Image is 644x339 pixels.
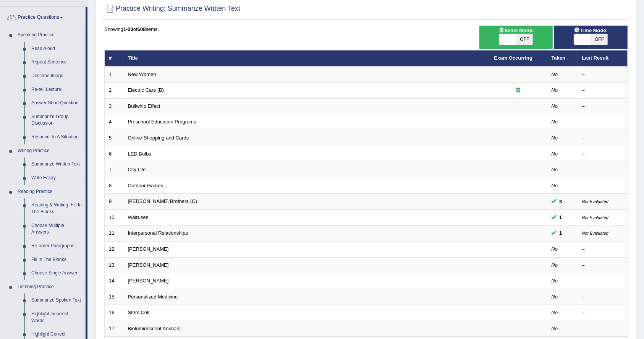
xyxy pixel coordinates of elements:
div: – [582,309,623,316]
em: No [552,262,558,268]
th: Last Result [578,50,628,67]
div: – [582,135,623,142]
a: Summarize Group Discussion [28,110,86,130]
div: – [582,262,623,269]
div: – [582,87,623,94]
div: – [582,294,623,301]
a: [PERSON_NAME] [128,278,169,284]
a: [PERSON_NAME] [128,262,169,268]
a: Summarize Written Text [28,157,86,171]
th: Title [124,50,490,67]
a: Online Shopping and Cards [128,135,189,141]
em: No [552,183,558,188]
h2: Practice Writing: Summarize Written Text [104,3,240,15]
em: No [552,278,558,284]
a: Interpersonal Relationships [128,230,188,236]
div: Exam occurring question [494,87,543,94]
a: Stem Cell [128,310,149,315]
td: 4 [105,114,124,130]
a: Walruses [128,214,149,220]
a: Choose Multiple Answers [28,219,86,239]
div: Showing of items. [104,26,628,33]
td: 7 [105,162,124,178]
a: Summarize Spoken Text [28,294,86,307]
span: Exam Mode: [495,26,537,34]
em: No [552,135,558,141]
td: 13 [105,257,124,273]
b: 608 [138,26,146,32]
div: Show exams occurring in exams [479,26,553,49]
a: Exam Occurring [494,55,532,61]
a: Bullwhip Effect [128,103,160,109]
td: 3 [105,98,124,114]
td: 14 [105,273,124,289]
a: Answer Short Question [28,96,86,110]
th: # [105,50,124,67]
td: 10 [105,209,124,225]
a: Listening Practice [14,280,86,294]
td: 9 [105,194,124,210]
a: LED Bulbs [128,151,151,157]
div: – [582,182,623,190]
a: Outdoor Games [128,183,163,188]
small: Not Evaluated [582,231,608,235]
td: 2 [105,83,124,99]
td: 5 [105,130,124,146]
em: No [552,167,558,172]
td: 17 [105,321,124,337]
span: You can still take this question [557,229,565,237]
span: OFF [591,34,608,45]
td: 12 [105,241,124,257]
em: No [552,103,558,109]
a: Re-order Paragraphs [28,239,86,253]
span: OFF [516,34,533,45]
div: – [582,246,623,253]
a: Electric Cars (B) [128,87,164,93]
a: Fill In The Blanks [28,253,86,267]
a: Reading & Writing: Fill In The Blanks [28,198,86,219]
td: 6 [105,146,124,162]
a: New Women [128,71,156,77]
th: Taken [547,50,578,67]
div: – [582,277,623,285]
div: – [582,325,623,333]
div: – [582,71,623,78]
a: Bioluminescent Animals [128,326,180,331]
em: No [552,294,558,300]
em: No [552,71,558,77]
a: Choose Single Answer [28,266,86,280]
a: Reading Practice [14,185,86,199]
span: You can still take this question [557,213,565,221]
em: No [552,119,558,125]
a: Describe Image [28,69,86,83]
a: Preschool Education Programs [128,119,196,125]
small: Not Evaluated [582,199,608,204]
a: [PERSON_NAME] Brothers (C) [128,198,197,204]
a: Write Essay [28,171,86,185]
em: No [552,151,558,157]
div: – [582,118,623,126]
a: Speaking Practice [14,28,86,42]
em: No [552,326,558,331]
td: 15 [105,289,124,305]
a: Respond To A Situation [28,130,86,144]
a: Re-tell Lecture [28,83,86,97]
a: Practice Questions [0,7,86,26]
em: No [552,87,558,93]
a: Highlight Incorrect Words [28,307,86,328]
span: Time Mode: [571,26,611,34]
a: [PERSON_NAME] [128,246,169,252]
a: Read Aloud [28,42,86,56]
em: No [552,246,558,252]
b: 1-20 [123,26,133,32]
div: – [582,166,623,174]
td: 11 [105,225,124,242]
span: You can still take this question [557,198,565,206]
a: Repeat Sentence [28,55,86,69]
div: – [582,151,623,158]
td: 8 [105,178,124,194]
a: Personalized Medicine [128,294,178,300]
td: 16 [105,305,124,321]
small: Not Evaluated [582,215,608,220]
a: Writing Practice [14,144,86,158]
